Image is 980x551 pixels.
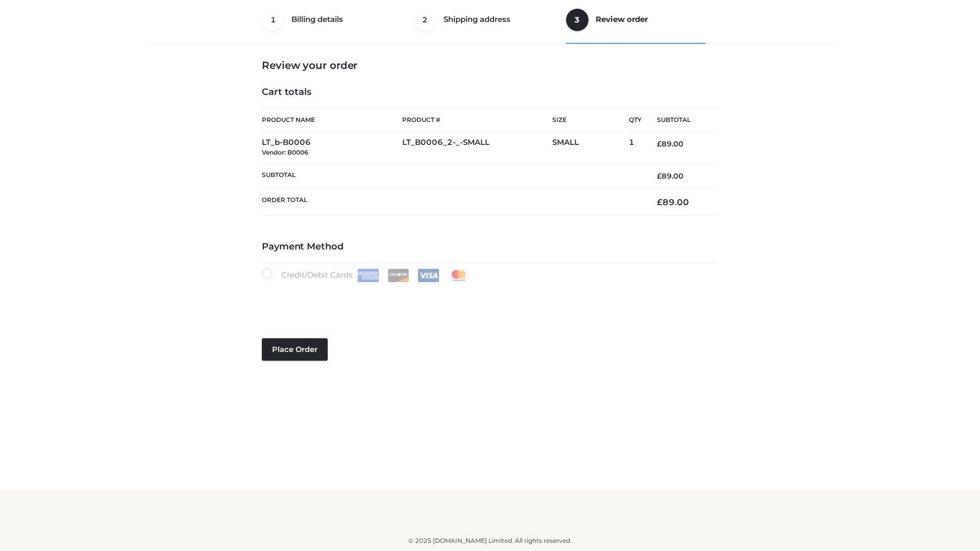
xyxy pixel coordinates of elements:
button: Place order [262,338,328,361]
th: Order Total [262,189,642,216]
label: Credit/Debit Cards [262,268,471,282]
bdi: 89.00 [657,171,683,181]
h4: Cart totals [262,87,718,98]
img: Amex [357,269,379,282]
span: £ [657,197,663,207]
h4: Payment Method [262,241,718,253]
th: Product # [402,108,552,132]
img: Mastercard [448,269,470,282]
div: © 2025 [DOMAIN_NAME] Limited. All rights reserved. [152,536,828,546]
td: LT_B0006_2-_-SMALL [402,132,552,164]
td: 1 [629,132,642,164]
th: Subtotal [642,109,718,132]
small: Vendor: B0006 [262,148,308,156]
img: Discover [387,269,409,282]
bdi: 89.00 [657,139,683,148]
h3: Review your order [262,59,718,71]
td: SMALL [552,132,629,164]
iframe: Secure payment input frame [260,280,716,317]
td: LT_b-B0006 [262,132,402,164]
th: Product Name [262,108,402,132]
bdi: 89.00 [657,197,689,207]
th: Subtotal [262,163,642,188]
th: Qty [629,108,642,132]
img: Visa [418,269,439,282]
span: £ [657,171,661,181]
span: £ [657,139,661,148]
th: Size [552,109,624,132]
